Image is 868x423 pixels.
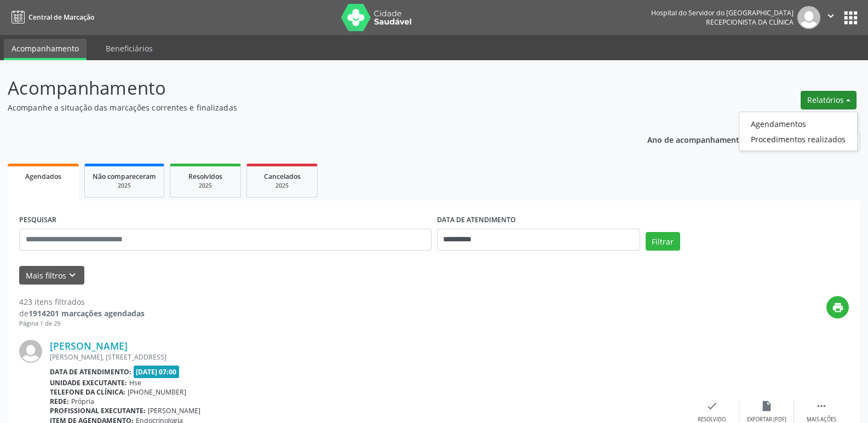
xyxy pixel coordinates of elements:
[646,232,680,251] button: Filtrar
[841,8,860,27] button: apps
[71,397,94,406] span: Própria
[93,172,156,181] span: Não compareceram
[255,182,309,190] div: 2025
[8,74,605,102] p: Acompanhamento
[50,340,128,352] a: [PERSON_NAME]
[128,387,186,397] span: [PHONE_NUMBER]
[19,266,84,285] button: Mais filtroskeyboard_arrow_down
[19,308,145,319] div: de
[19,212,56,229] label: PESQUISAR
[647,132,744,146] p: Ano de acompanhamento
[93,182,156,190] div: 2025
[148,406,200,415] span: [PERSON_NAME]
[437,212,516,229] label: DATA DE ATENDIMENTO
[651,8,794,18] div: Hospital do Servidor do [GEOGRAPHIC_DATA]
[178,182,233,190] div: 2025
[66,269,78,281] i: keyboard_arrow_down
[25,172,61,181] span: Agendados
[8,8,94,26] a: Central de Marcação
[801,91,856,109] button: Relatórios
[739,131,857,147] a: Procedimentos realizados
[826,296,849,318] button: print
[706,400,718,412] i: check
[815,400,827,412] i: 
[820,6,841,29] button: 
[19,319,145,328] div: Página 1 de 29
[188,172,222,181] span: Resolvidos
[8,102,605,113] p: Acompanhe a situação das marcações correntes e finalizadas
[739,112,858,151] ul: Relatórios
[50,406,146,415] b: Profissional executante:
[832,302,844,314] i: print
[19,296,145,308] div: 423 itens filtrados
[706,18,794,27] span: Recepcionista da clínica
[98,39,160,58] a: Beneficiários
[28,308,145,318] strong: 1914201 marcações agendadas
[28,13,94,22] span: Central de Marcação
[761,400,773,412] i: insert_drive_file
[739,116,857,131] a: Agendamentos
[50,387,125,397] b: Telefone da clínica:
[50,378,127,387] b: Unidade executante:
[129,378,141,387] span: Hse
[50,367,131,376] b: Data de atendimento:
[825,10,837,22] i: 
[19,340,42,363] img: img
[50,352,685,362] div: [PERSON_NAME], [STREET_ADDRESS]
[264,172,301,181] span: Cancelados
[4,39,87,60] a: Acompanhamento
[797,6,820,29] img: img
[134,366,180,378] span: [DATE] 07:00
[50,397,69,406] b: Rede:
